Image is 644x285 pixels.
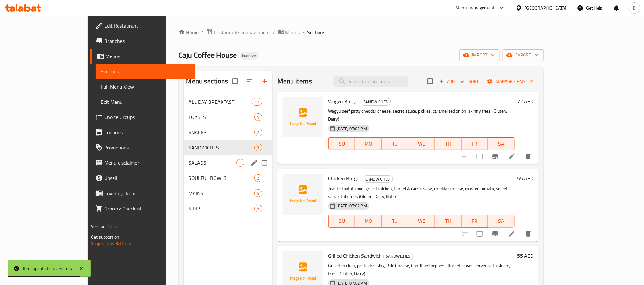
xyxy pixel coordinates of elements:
span: MAINS [189,189,254,197]
li: / [273,29,275,36]
span: TOASTS [189,113,254,121]
span: Wagyu Burger [328,96,360,106]
span: ALL DAY BREAKFAST [189,98,252,106]
input: search [333,76,408,87]
a: Menus [90,49,195,64]
div: SANDWICHES3 [184,140,272,155]
a: Menus [278,28,300,36]
nav: breadcrumb [179,28,544,36]
img: Wagyu Burger [283,97,323,137]
button: SU [328,137,355,150]
span: Menus [106,52,190,60]
span: import [464,51,495,59]
span: 1.0.0 [107,222,117,230]
span: Coverage Report [104,189,190,197]
span: Add [438,78,456,85]
span: Restaurants management [214,29,271,36]
div: SANDWICHES [361,98,391,106]
span: 4 [255,206,262,212]
button: WE [408,137,435,150]
span: Edit Menu [101,98,190,106]
a: Grocery Checklist [90,201,195,216]
span: Version: [91,222,106,230]
span: SANDWICHES [361,98,391,105]
span: Edit Restaurant [104,22,190,30]
span: TH [437,216,459,226]
span: SALADS [189,159,236,167]
button: TH [435,215,462,228]
h6: 55 AED [517,174,533,183]
span: Chicken Burger [328,174,361,183]
button: Sort [460,76,480,86]
li: / [303,29,305,36]
span: SANDWICHES [363,176,393,183]
button: SA [488,137,515,150]
a: Edit Menu [96,94,195,109]
span: Get support on: [91,233,120,241]
span: SANDWICHES [384,253,413,260]
div: SANDWICHES [383,253,414,260]
span: Select section [423,75,437,88]
button: TU [382,215,408,228]
div: SOULFUL BOWLS2 [184,170,272,186]
a: Upsell [90,170,195,186]
span: SOULFUL BOWLS [189,174,254,182]
span: WE [411,139,433,149]
button: Add section [257,74,272,89]
span: Promotions [104,144,190,151]
a: Edit Restaurant [90,18,195,33]
div: TOASTS4 [184,109,272,125]
span: D [633,4,636,11]
span: 2 [255,175,262,181]
div: SALADS2edit [184,155,272,170]
a: Promotions [90,140,195,155]
span: FR [464,216,486,226]
button: MO [355,215,382,228]
li: / [202,29,204,36]
button: TU [382,137,408,150]
div: items [252,98,262,106]
button: MO [355,137,382,150]
span: [DATE] 07:02 PM [334,126,369,132]
div: SNACKS2 [184,125,272,140]
a: Restaurants management [206,28,271,36]
a: Edit menu item [508,230,516,238]
button: SU [328,215,355,228]
div: ALL DAY BREAKFAST10 [184,94,272,109]
h2: Menu sections [186,76,228,86]
span: Sort items [457,76,483,86]
span: TU [384,139,406,149]
button: Branch-specific-item [488,149,503,164]
span: MO [358,139,379,149]
div: items [254,174,262,182]
span: Branches [104,37,190,45]
div: SIDES4 [184,201,272,216]
span: Caju Coffee House [179,48,237,62]
button: FR [462,137,488,150]
div: items [236,159,244,167]
button: TH [435,137,462,150]
div: Menu-management [456,4,495,12]
span: Inactive [240,53,259,58]
button: WE [408,215,435,228]
div: Item updated successfully [23,265,73,272]
span: WE [411,216,433,226]
div: items [254,129,262,136]
div: items [254,113,262,121]
span: Sort sections [242,74,257,89]
span: TU [384,216,406,226]
span: export [508,51,538,59]
div: items [254,189,262,197]
a: Choice Groups [90,109,195,125]
span: FR [464,139,486,149]
a: Coupons [90,125,195,140]
button: Manage items [483,76,538,87]
div: Inactive [240,52,259,60]
span: Select all sections [229,75,242,88]
a: Branches [90,33,195,49]
h6: 55 AED [517,251,533,260]
a: Menu disclaimer [90,155,195,170]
